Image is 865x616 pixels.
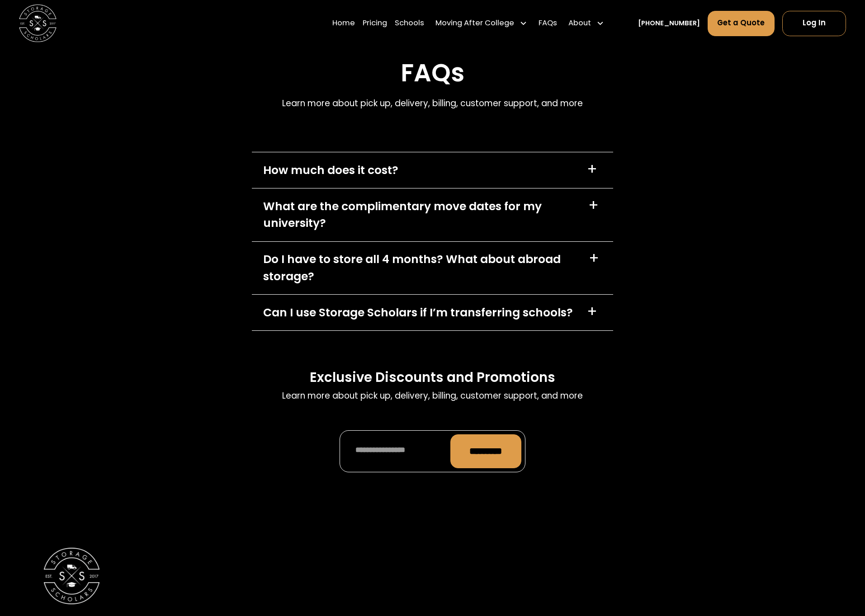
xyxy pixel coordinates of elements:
a: home [19,5,57,42]
div: How much does it cost? [263,162,398,179]
h2: FAQs [282,58,583,88]
img: Storage Scholars main logo [19,5,57,42]
p: Learn more about pick up, delivery, billing, customer support, and more [282,97,583,110]
div: + [589,251,599,266]
div: Do I have to store all 4 months? What about abroad storage? [263,251,577,285]
a: [PHONE_NUMBER] [638,19,700,28]
div: + [587,304,597,319]
a: Schools [395,10,424,37]
div: + [587,162,597,177]
div: Moving After College [435,18,514,29]
div: About [564,10,608,37]
div: About [568,18,591,29]
div: Moving After College [431,10,531,37]
a: Pricing [363,10,387,37]
div: What are the complimentary move dates for my university? [263,198,577,232]
p: Learn more about pick up, delivery, billing, customer support, and more [282,390,583,402]
img: Storage Scholars Logomark. [43,548,100,604]
a: Get a Quote [708,11,775,36]
a: Home [332,10,355,37]
a: Log In [782,11,846,36]
div: + [588,198,599,213]
form: Promo Form [340,430,526,473]
div: Can I use Storage Scholars if I’m transferring schools? [263,304,573,321]
a: FAQs [539,10,557,37]
h3: Exclusive Discounts and Promotions [310,369,555,386]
